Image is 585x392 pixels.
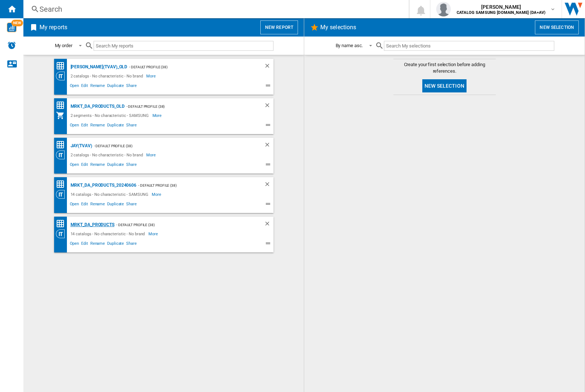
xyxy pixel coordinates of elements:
[69,102,125,111] div: MRKT_DA_PRODUCTS_OLD
[69,82,80,91] span: Open
[80,122,89,130] span: Edit
[393,61,496,75] span: Create your first selection before adding references.
[106,161,125,170] span: Duplicate
[56,229,69,238] div: Category View
[106,122,125,130] span: Duplicate
[148,229,159,238] span: More
[136,181,249,190] div: - Default profile (38)
[56,219,69,228] div: Price Matrix
[535,20,579,34] button: New selection
[125,102,249,111] div: - Default profile (38)
[264,62,273,72] div: Delete
[114,220,249,229] div: - Default profile (38)
[7,41,16,50] img: alerts-logo.svg
[260,20,298,34] button: New report
[106,82,125,91] span: Duplicate
[264,141,273,151] div: Delete
[125,240,138,249] span: Share
[80,82,89,91] span: Edit
[69,111,152,120] div: 2 segments - No characteristic - SAMSUNG
[38,20,69,34] h2: My reports
[106,240,125,249] span: Duplicate
[39,4,390,14] div: Search
[125,161,138,170] span: Share
[69,72,147,80] div: 2 catalogs - No characteristic - No brand
[69,161,80,170] span: Open
[55,43,72,48] div: My order
[384,41,554,51] input: Search My selections
[56,140,69,149] div: Price Matrix
[264,220,273,229] div: Delete
[56,151,69,159] div: Category View
[89,82,106,91] span: Rename
[56,101,69,110] div: Price Matrix
[7,23,16,32] img: wise-card.svg
[69,62,128,72] div: [PERSON_NAME](TVAV)_old
[56,111,69,120] div: My Assortment
[152,190,162,199] span: More
[69,229,149,238] div: 14 catalogs - No characteristic - No brand
[457,3,546,11] span: [PERSON_NAME]
[89,240,106,249] span: Rename
[264,102,273,111] div: Delete
[264,181,273,190] div: Delete
[125,82,138,91] span: Share
[56,61,69,71] div: Price Matrix
[89,161,106,170] span: Rename
[436,2,451,16] img: profile.jpg
[146,72,157,80] span: More
[69,220,114,229] div: MRKT_DA_PRODUCTS
[80,161,89,170] span: Edit
[69,201,80,209] span: Open
[80,240,89,249] span: Edit
[69,151,147,159] div: 2 catalogs - No characteristic - No brand
[69,240,80,249] span: Open
[11,20,23,26] span: NEW
[336,43,363,48] div: By name asc.
[69,190,152,199] div: 14 catalogs - No characteristic - SAMSUNG
[319,20,358,34] h2: My selections
[152,111,163,120] span: More
[92,141,249,151] div: - Default profile (38)
[106,201,125,209] span: Duplicate
[80,201,89,209] span: Edit
[94,41,273,51] input: Search My reports
[69,141,92,151] div: JAY(TVAV)
[56,190,69,199] div: Category View
[125,122,138,130] span: Share
[457,10,546,15] b: CATALOG SAMSUNG [DOMAIN_NAME] (DA+AV)
[422,79,467,92] button: New selection
[56,180,69,189] div: Price Matrix
[89,122,106,130] span: Rename
[69,181,137,190] div: MRKT_DA_PRODUCTS_20240606
[69,122,80,130] span: Open
[89,201,106,209] span: Rename
[56,72,69,80] div: Category View
[125,201,138,209] span: Share
[127,62,249,72] div: - Default profile (38)
[146,151,157,159] span: More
